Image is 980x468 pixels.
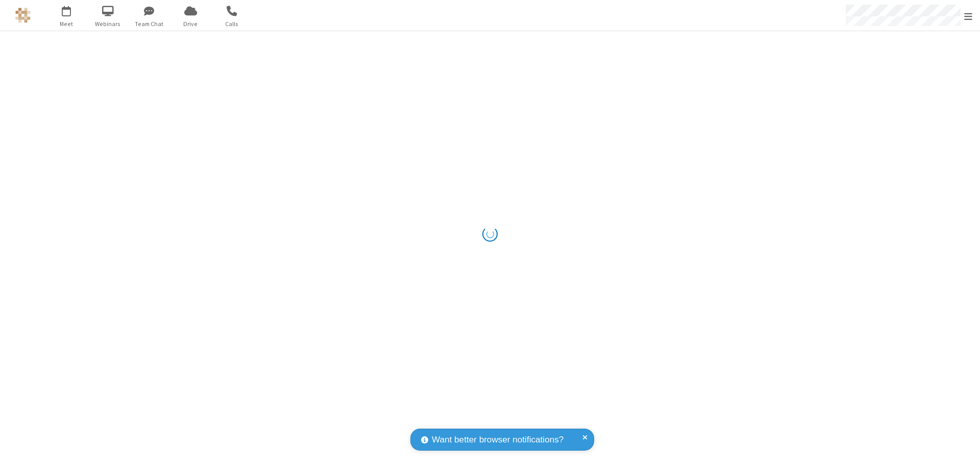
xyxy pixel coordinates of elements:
[89,19,127,29] span: Webinars
[47,19,86,29] span: Meet
[171,19,210,29] span: Drive
[130,19,168,29] span: Team Chat
[15,8,31,23] img: QA Selenium DO NOT DELETE OR CHANGE
[432,433,563,447] span: Want better browser notifications?
[213,19,251,29] span: Calls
